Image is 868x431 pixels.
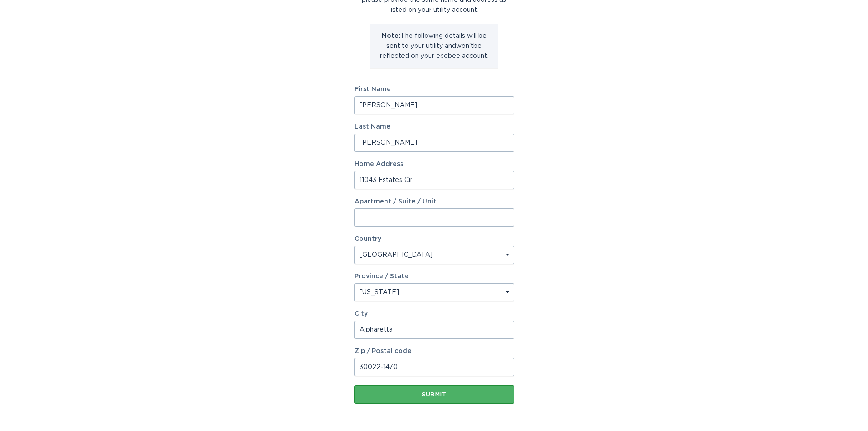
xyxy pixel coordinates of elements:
label: Country [354,236,381,242]
label: First Name [354,86,514,93]
label: Province / State [354,273,409,280]
label: Apartment / Suite / Unit [354,198,514,205]
strong: Note: [382,33,401,39]
label: City [354,311,514,317]
p: The following details will be sent to your utility and won't be reflected on your ecobee account. [377,31,491,61]
label: Home Address [354,161,514,167]
label: Last Name [354,124,514,130]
